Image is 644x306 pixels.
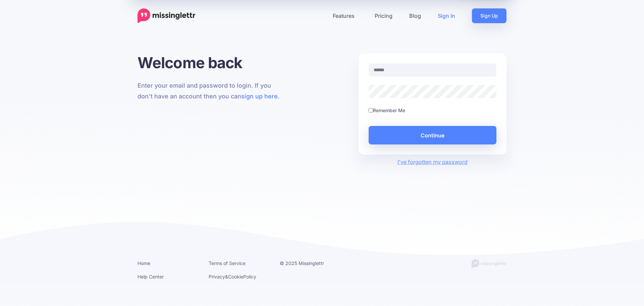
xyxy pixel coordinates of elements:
[366,8,401,23] a: Pricing
[401,8,429,23] a: Blog
[397,159,468,165] a: I've forgotten my password
[209,272,270,281] li: & Policy
[138,260,150,266] a: Home
[241,93,278,100] a: sign up here
[280,259,341,267] li: © 2025 Missinglettr
[209,274,225,279] a: Privacy
[369,126,496,144] button: Continue
[228,274,243,279] a: Cookie
[138,53,285,72] h1: Welcome back
[324,8,366,23] a: Features
[209,260,246,266] a: Terms of Service
[429,8,464,23] a: Sign In
[472,8,506,23] a: Sign Up
[138,274,164,279] a: Help Center
[138,80,285,102] p: Enter your email and password to login. If you don't have an account then you can .
[373,106,405,114] label: Remember Me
